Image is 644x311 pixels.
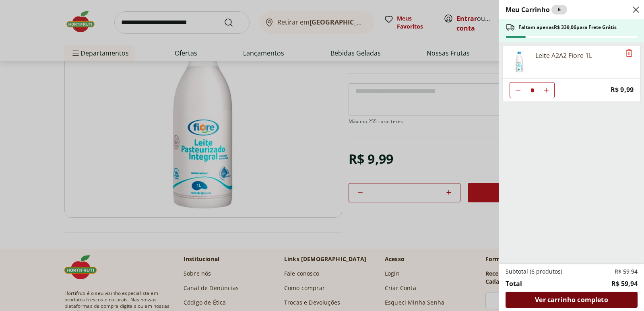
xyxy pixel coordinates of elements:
[506,268,562,276] span: Subtotal (6 produtos)
[526,82,538,98] input: Quantidade Atual
[518,24,617,31] span: Faltam apenas R$ 339,06 para Frete Grátis
[611,279,638,288] span: R$ 59,94
[538,82,554,98] button: Aumentar Quantidade
[551,5,567,14] div: 6
[615,268,638,276] span: R$ 59,94
[508,51,530,73] img: Principal
[535,297,608,303] span: Ver carrinho completo
[506,279,522,288] span: Total
[506,5,567,14] h2: Meu Carrinho
[510,82,526,98] button: Diminuir Quantidade
[506,292,638,308] a: Ver carrinho completo
[624,49,634,58] button: Remove
[611,84,634,95] span: R$ 9,99
[535,51,592,60] div: Leite A2A2 Fiore 1L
